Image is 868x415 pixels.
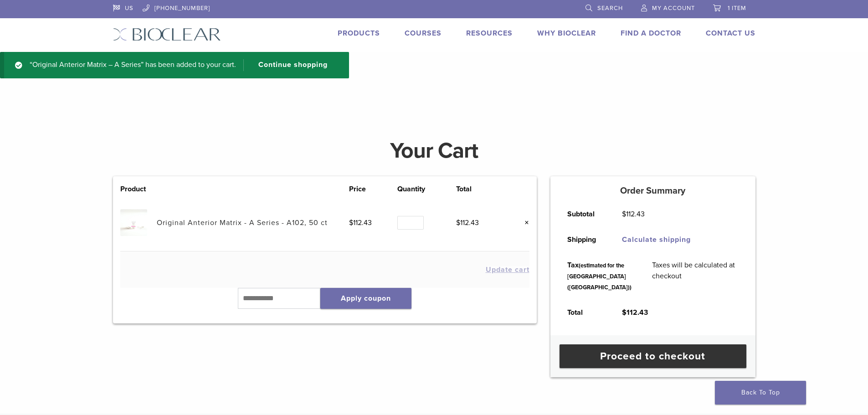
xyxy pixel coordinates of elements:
[106,140,762,162] h1: Your Cart
[642,252,749,300] td: Taxes will be calculated at checkout
[622,308,648,317] bdi: 112.43
[567,262,632,291] small: (estimated for the [GEOGRAPHIC_DATA] ([GEOGRAPHIC_DATA]))
[621,29,681,38] a: Find A Doctor
[715,381,806,405] a: Back To Top
[597,5,623,12] span: Search
[349,218,372,227] bdi: 112.43
[622,235,691,244] a: Calculate shipping
[405,29,442,38] a: Courses
[557,300,612,325] th: Total
[537,29,596,38] a: Why Bioclear
[557,252,642,300] th: Tax
[622,210,645,219] bdi: 112.43
[728,5,746,12] span: 1 item
[622,210,626,219] span: $
[550,185,755,196] h5: Order Summary
[622,308,627,317] span: $
[113,28,221,41] img: Bioclear
[349,184,397,195] th: Price
[557,227,612,252] th: Shipping
[456,184,504,195] th: Total
[652,5,695,12] span: My Account
[466,29,513,38] a: Resources
[486,266,529,273] button: Update cart
[157,218,328,227] a: Original Anterior Matrix - A Series - A102, 50 ct
[243,59,334,71] a: Continue shopping
[397,184,456,195] th: Quantity
[349,218,353,227] span: $
[456,218,479,227] bdi: 112.43
[338,29,380,38] a: Products
[560,344,746,368] a: Proceed to checkout
[518,217,529,229] a: Remove this item
[706,29,755,38] a: Contact Us
[120,209,147,236] img: Original Anterior Matrix - A Series - A102, 50 ct
[557,201,612,227] th: Subtotal
[456,218,460,227] span: $
[120,184,157,195] th: Product
[320,288,411,309] button: Apply coupon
